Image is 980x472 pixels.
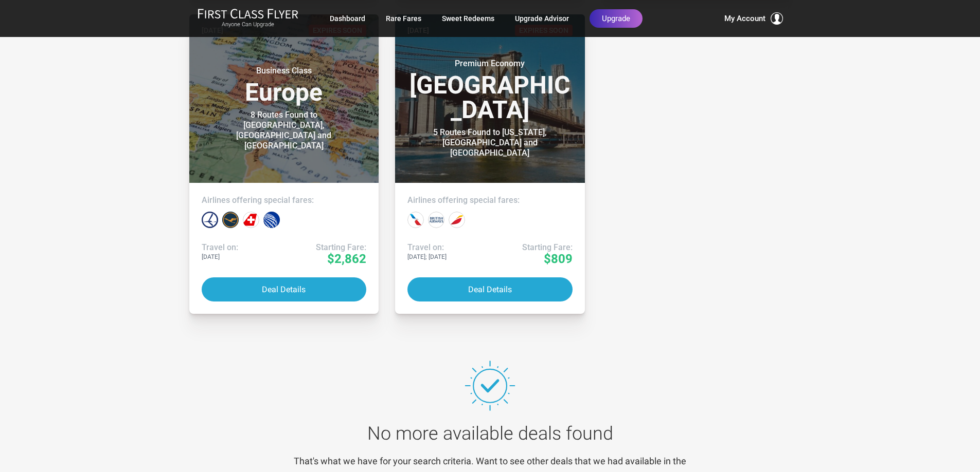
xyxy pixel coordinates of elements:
div: 8 Routes Found to [GEOGRAPHIC_DATA], [GEOGRAPHIC_DATA] and [GEOGRAPHIC_DATA] [220,110,348,151]
span: My Account [724,12,765,25]
a: First Class FlyerAnyone Can Upgrade [198,8,298,29]
div: Iberia [449,212,465,228]
div: Lot Polish [202,212,218,228]
h4: Airlines offering special fares: [202,195,367,205]
div: Swiss [243,212,259,228]
div: American Airlines [407,212,424,228]
small: Premium Economy [425,59,554,69]
a: [DATE]Expires SoonBusiness ClassEurope8 Routes Found to [GEOGRAPHIC_DATA], [GEOGRAPHIC_DATA] and ... [189,14,379,314]
h3: [GEOGRAPHIC_DATA] [407,59,573,122]
button: Deal Details [407,277,573,301]
small: Anyone Can Upgrade [198,21,298,28]
h3: Europe [202,66,367,105]
small: Business Class [220,66,348,76]
a: Rare Fares [386,9,421,28]
div: 5 Routes Found to [US_STATE], [GEOGRAPHIC_DATA] and [GEOGRAPHIC_DATA] [425,127,554,158]
button: My Account [724,12,783,25]
h2: No more available deals found [293,424,688,444]
div: Lufthansa [222,212,239,228]
a: Upgrade [590,9,643,28]
button: Deal Details [202,277,367,301]
h4: Airlines offering special fares: [407,195,573,205]
img: First Class Flyer [198,8,298,19]
a: [DATE]Expires SoonPremium Economy[GEOGRAPHIC_DATA]5 Routes Found to [US_STATE], [GEOGRAPHIC_DATA]... [395,14,585,314]
div: United [263,212,280,228]
a: Sweet Redeems [442,9,494,28]
a: Upgrade Advisor [515,9,569,28]
div: British Airways [428,212,444,228]
a: Dashboard [330,9,365,28]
